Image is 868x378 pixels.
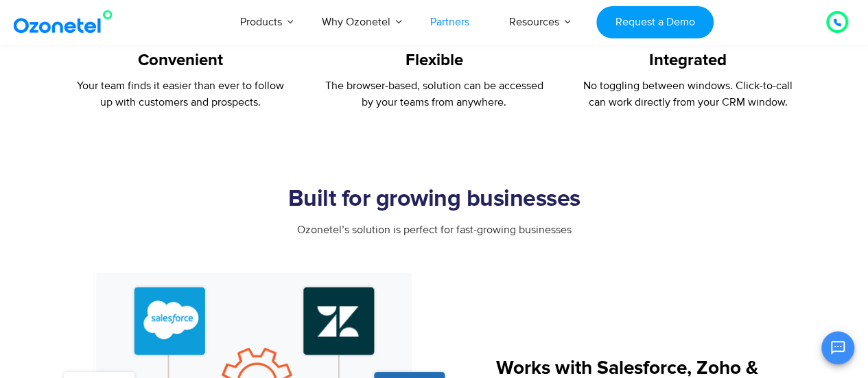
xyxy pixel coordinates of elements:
h2: Built for growing businesses [54,186,815,213]
p: Your team finds it easier than ever to follow up with customers and prospects. [71,78,290,110]
p: No toggling between windows. Click-to-call can work directly from your CRM window. [578,78,797,110]
span: Ozonetel’s solution is perfect for fast-growing businesses [297,223,572,237]
p: The browser-based, solution can be accessed by your teams from anywhere. [324,78,543,110]
h5: Convenient [71,51,290,71]
button: Open chat [821,331,854,364]
h5: Flexible [324,51,543,71]
a: Request a Demo [596,6,714,38]
h5: Integrated [578,51,797,71]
